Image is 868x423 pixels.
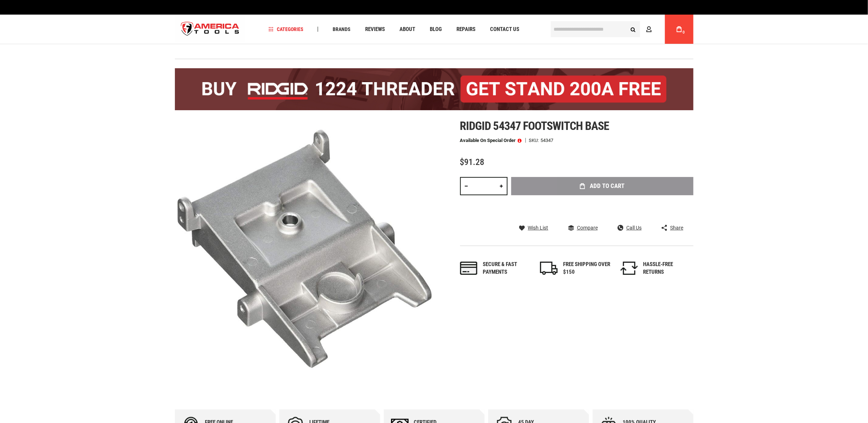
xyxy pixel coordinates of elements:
span: Wish List [528,225,548,230]
a: Repairs [453,24,479,34]
span: Call Us [626,225,642,230]
a: store logo [175,16,246,43]
div: 54347 [541,138,554,143]
span: Repairs [456,27,475,32]
strong: SKU [529,138,541,143]
img: main product photo [175,119,434,378]
img: America Tools [175,16,246,43]
div: HASSLE-FREE RETURNS [643,261,691,276]
span: Compare [577,225,598,230]
span: Reviews [365,27,385,32]
p: Available on Special Order [460,138,522,143]
span: About [399,27,415,32]
span: Contact Us [490,27,519,32]
span: Blog [430,27,442,32]
span: Ridgid 54347 footswitch base [460,119,609,133]
img: BOGO: Buy the RIDGID® 1224 Threader (26092), get the 92467 200A Stand FREE! [175,68,693,110]
a: About [396,24,418,34]
a: Call Us [617,224,642,231]
a: Reviews [362,24,388,34]
a: Contact Us [487,24,523,34]
span: Share [670,225,683,230]
span: $91.28 [460,157,485,167]
a: Blog [427,24,445,34]
span: Brands [333,27,351,32]
div: Secure & fast payments [483,261,531,276]
a: Compare [568,224,598,231]
button: Search [626,22,640,36]
span: 0 [683,30,685,34]
div: FREE SHIPPING OVER $150 [563,261,611,276]
img: shipping [540,262,558,275]
span: Categories [268,27,303,32]
img: returns [620,262,638,275]
img: payments [460,262,478,275]
a: 0 [672,15,686,44]
iframe: Secure express checkout frame [510,197,695,200]
a: Categories [265,24,307,34]
a: Brands [329,24,354,34]
a: Wish List [519,224,548,231]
